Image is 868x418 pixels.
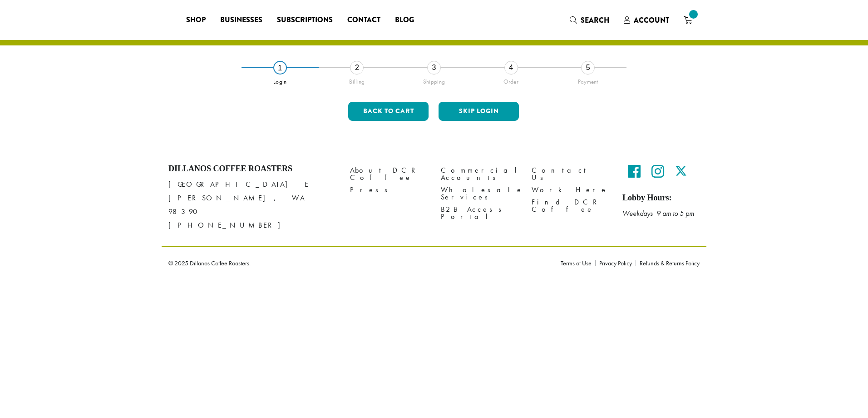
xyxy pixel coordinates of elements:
[616,13,676,28] a: Account
[532,164,609,184] a: Contact Us
[242,75,319,85] div: Login
[168,260,547,266] p: © 2025 Dillanos Coffee Roasters.
[561,260,595,266] a: Terms of Use
[622,209,694,218] em: Weekdays 9 am to 5 pm
[562,13,616,28] a: Search
[441,184,518,204] a: Wholesale Services
[348,102,429,121] button: Back to cart
[395,15,414,26] span: Blog
[441,204,518,223] a: B2B Access Portal
[427,61,441,75] div: 3
[549,75,626,85] div: Payment
[168,178,336,232] p: [GEOGRAPHIC_DATA] E [PERSON_NAME], WA 98390 [PHONE_NUMBER]
[186,15,206,26] span: Shop
[179,13,213,27] a: Shop
[273,61,287,75] div: 1
[532,196,609,216] a: Find DCR Coffee
[270,13,340,27] a: Subscriptions
[441,164,518,184] a: Commercial Accounts
[636,260,700,266] a: Refunds & Returns Policy
[347,15,380,26] span: Contact
[350,61,364,75] div: 2
[581,61,595,75] div: 5
[213,13,270,27] a: Businesses
[532,184,609,196] a: Work Here
[473,75,550,85] div: Order
[350,184,427,196] a: Press
[595,260,636,266] a: Privacy Policy
[340,13,388,27] a: Contact
[439,102,519,121] button: Skip Login
[168,164,336,174] h4: Dillanos Coffee Roasters
[581,15,609,25] span: Search
[319,75,396,85] div: Billing
[388,13,421,27] a: Blog
[504,61,518,75] div: 4
[395,75,473,85] div: Shipping
[350,164,427,184] a: About DCR Coffee
[634,15,669,25] span: Account
[622,193,700,203] h5: Lobby Hours:
[277,15,333,26] span: Subscriptions
[220,15,262,26] span: Businesses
